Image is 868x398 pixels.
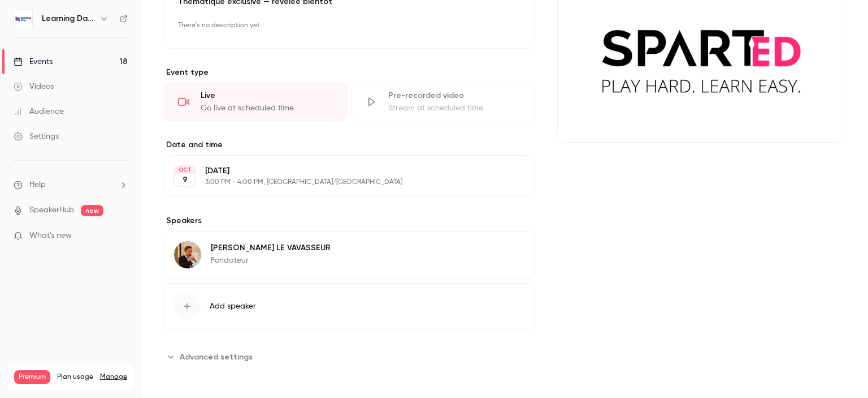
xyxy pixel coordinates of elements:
[128,66,137,75] img: tab_keywords_by_traffic_grey.svg
[175,166,195,174] div: OCT
[100,373,127,382] a: Manage
[18,18,27,27] img: logo_orange.svg
[114,231,128,241] iframe: Noticeable Trigger
[18,29,27,38] img: website_grey.svg
[164,67,535,78] p: Event type
[164,348,259,366] button: Advanced settings
[14,179,128,191] li: help-dropdown-opener
[164,215,535,226] label: Speakers
[201,90,333,101] div: Live
[29,230,72,242] span: What's new
[14,106,64,117] div: Audience
[164,139,535,151] label: Date and time
[29,29,128,38] div: Domaine: [DOMAIN_NAME]
[388,102,520,114] div: Stream at scheduled time
[32,18,55,27] div: v 4.0.25
[205,165,475,177] p: [DATE]
[14,370,50,384] span: Premium
[14,10,32,28] img: Learning Days
[29,204,74,216] a: SpeakerHub
[141,67,173,74] div: Mots-clés
[201,102,333,114] div: Go live at scheduled time
[57,373,93,382] span: Plan usage
[164,231,535,279] div: Matthieu LE VAVASSEUR[PERSON_NAME] LE VAVASSEURFondateur
[14,131,59,142] div: Settings
[29,179,46,191] span: Help
[164,83,347,121] div: LiveGo live at scheduled time
[183,174,188,186] p: 9
[205,178,475,187] p: 3:00 PM - 4:00 PM, [GEOGRAPHIC_DATA]/[GEOGRAPHIC_DATA]
[46,66,55,75] img: tab_domain_overview_orange.svg
[164,348,535,366] section: Advanced settings
[174,241,201,268] img: Matthieu LE VAVASSEUR
[180,351,253,363] span: Advanced settings
[58,67,87,74] div: Domaine
[210,301,256,312] span: Add speaker
[81,205,103,216] span: new
[351,83,535,121] div: Pre-recorded videoStream at scheduled time
[14,56,53,67] div: Events
[388,90,520,101] div: Pre-recorded video
[211,242,331,254] p: [PERSON_NAME] LE VAVASSEUR
[164,283,535,329] button: Add speaker
[178,16,520,35] p: There's no description yet
[42,13,95,24] h6: Learning Days
[211,255,331,266] p: Fondateur
[14,81,54,92] div: Videos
